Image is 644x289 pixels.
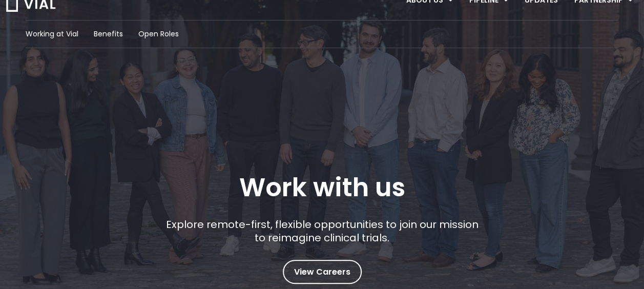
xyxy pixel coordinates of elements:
a: Benefits [94,29,123,39]
span: View Careers [294,265,350,279]
a: Open Roles [138,29,179,39]
a: View Careers [283,260,362,284]
p: Explore remote-first, flexible opportunities to join our mission to reimagine clinical trials. [162,218,482,244]
h1: Work with us [239,173,405,202]
a: Working at Vial [26,29,78,39]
